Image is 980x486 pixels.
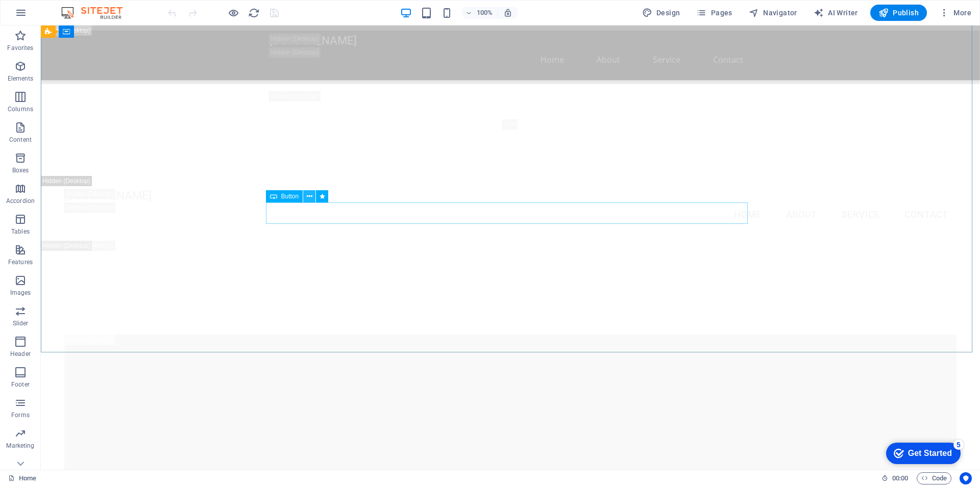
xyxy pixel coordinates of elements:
button: 100% [461,7,498,19]
span: Navigator [749,8,797,18]
button: Click here to leave preview mode and continue editing [227,7,239,19]
button: reload [248,7,260,19]
span: Publish [878,8,919,18]
p: Favorites [7,44,33,52]
span: Pages [696,8,732,18]
span: More [939,8,971,18]
p: Tables [11,227,30,236]
p: Forms [11,411,30,419]
p: Slider [13,319,29,327]
div: Get Started [30,11,74,20]
p: Accordion [6,197,35,205]
span: : [899,474,901,482]
button: More [935,5,975,21]
p: Footer [11,380,30,389]
button: Publish [870,5,927,21]
span: AI Writer [814,8,858,18]
a: Click to cancel selection. Double-click to open Pages [8,472,36,484]
button: AI Writer [810,5,862,21]
h6: Session time [881,472,909,484]
div: Get Started 5 items remaining, 0% complete [8,5,83,27]
p: Elements [8,74,34,83]
p: Boxes [12,166,29,174]
span: 00 00 [892,472,908,484]
span: Code [921,472,947,484]
i: Reload page [248,7,260,19]
button: Design [638,5,684,21]
span: Design [642,8,680,18]
img: Editor Logo [59,7,135,19]
div: Design (Ctrl+Alt+Y) [638,5,684,21]
p: Header [10,350,31,358]
p: Content [9,136,32,144]
button: Usercentrics [960,472,972,484]
i: On resize automatically adjust zoom level to fit chosen device. [503,8,512,17]
div: 5 [76,2,86,12]
p: Marketing [6,442,34,450]
span: Button [281,193,299,199]
button: Pages [692,5,736,21]
h6: 100% [477,7,493,19]
button: Code [917,472,951,484]
p: Features [8,258,33,266]
p: Columns [8,105,33,113]
button: Navigator [745,5,801,21]
p: Images [10,289,31,297]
